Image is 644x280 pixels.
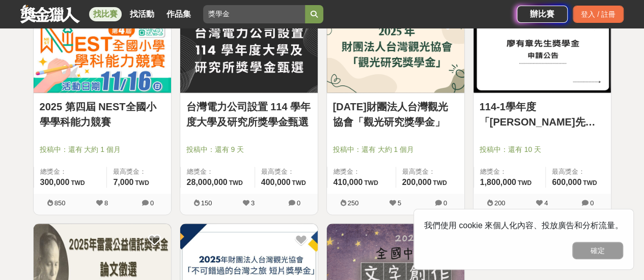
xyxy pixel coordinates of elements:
span: 250 [348,199,359,207]
span: 150 [201,199,212,207]
span: 投稿中：還有 10 天 [480,144,605,155]
span: TWD [583,179,597,186]
div: 登入 / 註冊 [573,6,624,23]
span: 0 [150,199,154,207]
span: 最高獎金： [113,167,164,177]
a: Cover Image [34,8,171,93]
span: 400,000 [261,178,291,186]
span: 850 [54,199,66,207]
span: 0 [590,199,594,207]
span: 總獎金： [333,167,389,177]
span: 0 [443,199,447,207]
span: 5 [398,199,401,207]
span: TWD [135,179,149,186]
span: TWD [71,179,85,186]
button: 確定 [572,242,623,259]
a: 台灣電力公司設置 114 學年度大學及研究所獎學金甄選 [186,99,312,130]
span: 7,000 [113,178,133,186]
span: 200 [494,199,506,207]
span: 我們使用 cookie 來個人化內容、投放廣告和分析流量。 [424,221,623,230]
span: 300,000 [40,178,70,186]
span: 8 [104,199,108,207]
span: 投稿中：還有 大約 1 個月 [333,144,458,155]
span: 200,000 [402,178,432,186]
span: 4 [544,199,548,207]
a: Cover Image [327,8,464,93]
a: 找活動 [126,7,158,21]
a: 找比賽 [89,7,122,21]
span: 1,800,000 [480,178,516,186]
span: 總獎金： [187,167,248,177]
span: 600,000 [552,178,581,186]
a: 114-1學年度「[PERSON_NAME]先生獎學金」 [480,99,605,130]
span: 最高獎金： [261,167,312,177]
span: 總獎金： [40,167,101,177]
img: Cover Image [473,8,611,92]
span: 28,000,000 [187,178,228,186]
span: 0 [297,199,300,207]
img: Cover Image [327,8,464,92]
span: TWD [292,179,305,186]
a: [DATE]財團法人台灣觀光協會「觀光研究獎學金」 [333,99,458,130]
span: 410,000 [333,178,363,186]
span: TWD [518,179,531,186]
span: 3 [251,199,255,207]
img: Cover Image [180,8,318,92]
span: 總獎金： [480,167,540,177]
a: 作品集 [162,7,195,21]
a: 辦比賽 [517,6,568,23]
span: 投稿中：還有 9 天 [186,144,312,155]
span: TWD [364,179,378,186]
input: 2025「洗手新日常：全民 ALL IN」洗手歌全台徵選 [203,5,305,23]
span: TWD [229,179,243,186]
a: 2025 第四屆 NEST全國小學學科能力競賽 [40,99,165,130]
span: TWD [433,179,446,186]
a: Cover Image [180,8,318,93]
span: 投稿中：還有 大約 1 個月 [40,144,165,155]
span: 最高獎金： [402,167,458,177]
a: Cover Image [473,8,611,93]
img: Cover Image [34,8,171,92]
span: 最高獎金： [552,167,604,177]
